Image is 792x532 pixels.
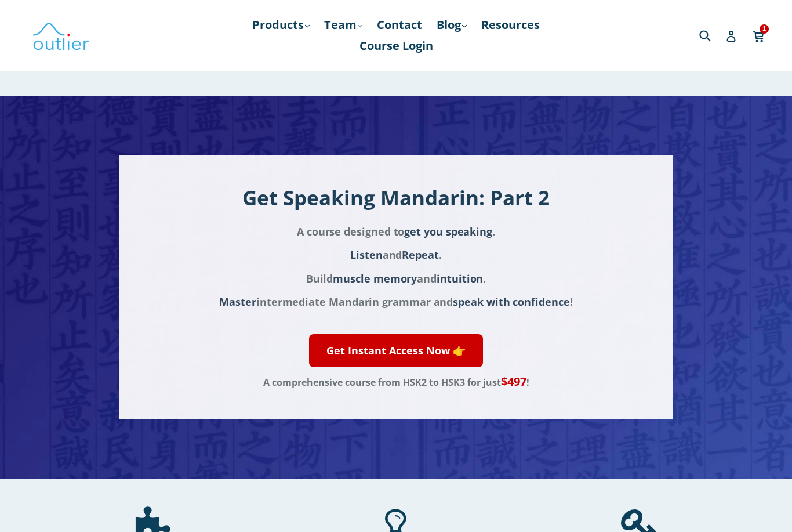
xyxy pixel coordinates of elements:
[246,15,315,35] a: Products
[32,19,90,52] img: Outlier Linguistics
[333,272,417,285] span: muscle memory
[219,295,572,309] span: intermediate Mandarin grammar and !
[753,22,766,49] a: 1
[453,295,569,309] span: speak with confidence
[219,295,256,309] span: Master
[297,225,495,238] span: A course designed to .
[371,15,428,35] a: Contact
[263,376,529,389] span: A comprehensive course from HSK2 to HSK3 for just !
[760,24,769,33] span: 1
[318,15,368,35] a: Team
[696,23,728,47] input: Search
[501,374,526,389] span: $497
[431,15,473,35] a: Blog
[309,334,483,367] a: Get Instant Access Now 👉
[354,35,439,56] a: Course Login
[402,248,439,262] span: Repeat
[350,248,442,262] span: and .
[197,184,596,211] h1: Get Speaking Mandarin: Part 2
[350,248,383,262] span: Listen
[437,272,483,285] span: intuition
[475,15,546,35] a: Resources
[306,272,486,285] span: Build and .
[404,225,492,238] span: get you speaking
